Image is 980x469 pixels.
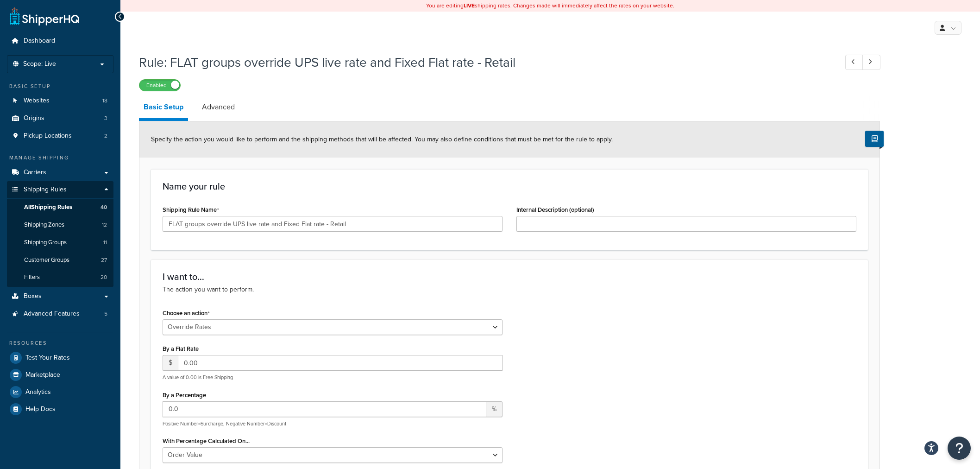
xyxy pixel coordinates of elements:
span: Filters [24,273,40,281]
span: Marketplace [25,371,60,379]
button: Show Help Docs [865,131,884,147]
button: Open Resource Center [948,437,971,460]
span: Scope: Live [23,60,56,68]
span: $ [163,355,178,371]
span: Advanced Features [24,310,80,318]
p: Positive Number=Surcharge, Negative Number=Discount [163,420,503,427]
span: 20 [101,273,107,281]
a: Boxes [7,288,113,305]
span: Boxes [24,292,42,300]
span: 3 [104,114,107,122]
a: Previous Record [845,55,863,70]
span: Shipping Zones [24,221,64,229]
li: Advanced Features [7,305,113,323]
a: Carriers [7,164,113,181]
span: Websites [24,97,50,105]
p: The action you want to perform. [163,285,856,295]
span: % [486,401,503,417]
span: 12 [102,221,107,229]
a: Marketplace [7,367,113,383]
li: Shipping Rules [7,181,113,287]
li: Shipping Groups [7,234,113,251]
h1: Rule: FLAT groups override UPS live rate and Fixed Flat rate - Retail [139,53,828,71]
a: Advanced Features5 [7,305,113,323]
h3: I want to... [163,272,856,282]
b: LIVE [464,1,475,10]
span: Specify the action you would like to perform and the shipping methods that will be affected. You ... [151,134,613,144]
a: Origins3 [7,110,113,127]
a: Pickup Locations2 [7,127,113,145]
span: 2 [104,132,107,140]
a: Shipping Zones12 [7,216,113,234]
a: Help Docs [7,401,113,418]
span: Customer Groups [24,256,69,264]
a: Filters20 [7,269,113,286]
li: Filters [7,269,113,286]
label: Enabled [139,80,180,91]
div: Resources [7,339,113,347]
span: Origins [24,114,44,122]
span: Shipping Groups [24,239,67,247]
span: Test Your Rates [25,354,70,362]
label: Choose an action [163,310,210,317]
li: Pickup Locations [7,127,113,145]
a: Shipping Groups11 [7,234,113,251]
span: Pickup Locations [24,132,72,140]
a: AllShipping Rules40 [7,199,113,216]
a: Customer Groups27 [7,252,113,269]
a: Analytics [7,384,113,400]
span: 18 [102,97,107,105]
li: Origins [7,110,113,127]
label: Shipping Rule Name [163,206,219,214]
div: Basic Setup [7,82,113,90]
span: 27 [101,256,107,264]
h3: Name your rule [163,181,856,191]
span: 40 [101,203,107,211]
div: Manage Shipping [7,154,113,162]
a: Next Record [862,55,880,70]
span: Shipping Rules [24,186,67,194]
p: A value of 0.00 is Free Shipping [163,374,503,381]
li: Websites [7,92,113,109]
label: By a Flat Rate [163,345,199,352]
span: Analytics [25,388,51,396]
span: 11 [103,239,107,247]
span: All Shipping Rules [24,203,72,211]
span: 5 [104,310,107,318]
li: Customer Groups [7,252,113,269]
a: Shipping Rules [7,181,113,198]
a: Advanced [197,96,239,118]
li: Shipping Zones [7,216,113,234]
span: Dashboard [24,37,55,45]
span: Help Docs [25,406,56,413]
a: Websites18 [7,92,113,109]
a: Basic Setup [139,96,188,121]
span: Carriers [24,169,46,177]
a: Test Your Rates [7,349,113,366]
a: Dashboard [7,32,113,50]
label: With Percentage Calculated On... [163,437,250,444]
label: Internal Description (optional) [516,206,594,213]
label: By a Percentage [163,392,206,399]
